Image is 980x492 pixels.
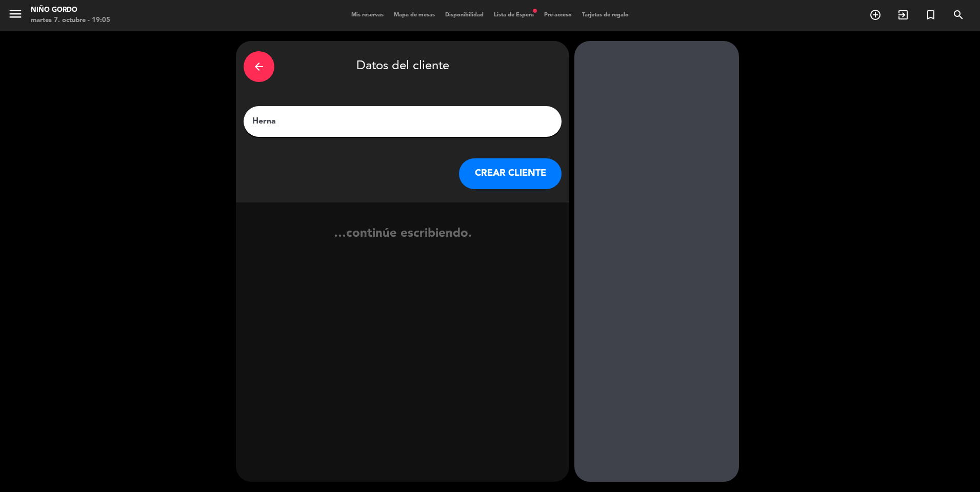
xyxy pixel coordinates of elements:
button: CREAR CLIENTE [459,158,562,189]
button: menu [8,6,23,25]
span: Disponibilidad [440,12,489,18]
i: add_circle_outline [869,9,882,21]
span: fiber_manual_record [532,8,538,14]
input: Escriba nombre, correo electrónico o número de teléfono... [251,114,554,129]
i: arrow_back [253,60,265,73]
span: Mis reservas [346,12,389,18]
div: …continúe escribiendo. [236,224,569,262]
span: Pre-acceso [539,12,577,18]
i: exit_to_app [897,9,909,21]
span: Lista de Espera [489,12,539,18]
i: menu [8,6,23,22]
div: Niño Gordo [31,5,110,15]
div: martes 7. octubre - 19:05 [31,15,110,26]
i: turned_in_not [925,9,937,21]
i: search [952,9,965,21]
span: Tarjetas de regalo [577,12,634,18]
div: Datos del cliente [244,49,562,85]
span: Mapa de mesas [389,12,440,18]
